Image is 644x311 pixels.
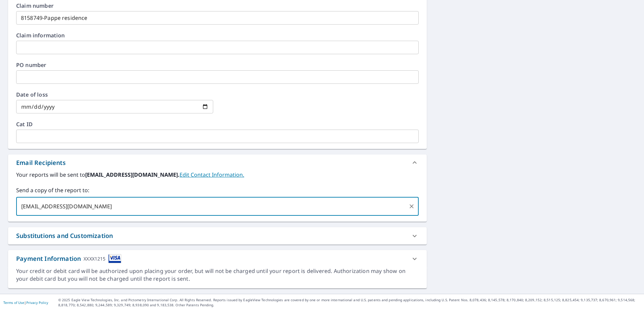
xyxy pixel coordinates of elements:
[16,122,419,127] label: Cat ID
[3,300,24,305] a: Terms of Use
[84,254,105,263] div: XXXX1215
[8,227,427,244] div: Substitutions and Customization
[16,171,419,179] label: Your reports will be sent to
[16,186,419,194] label: Send a copy of the report to:
[16,3,419,8] label: Claim number
[3,301,48,305] p: |
[108,254,121,263] img: cardImage
[16,92,213,97] label: Date of loss
[16,267,419,283] div: Your credit or debit card will be authorized upon placing your order, but will not be charged unt...
[180,171,244,178] a: EditContactInfo
[8,154,427,171] div: Email Recipients
[16,158,66,167] div: Email Recipients
[16,254,121,263] div: Payment Information
[407,202,416,211] button: Clear
[8,250,427,267] div: Payment InformationXXXX1215cardImage
[58,298,641,308] p: © 2025 Eagle View Technologies, Inc. and Pictometry International Corp. All Rights Reserved. Repo...
[16,62,419,68] label: PO number
[16,231,113,240] div: Substitutions and Customization
[16,33,419,38] label: Claim information
[85,171,180,178] b: [EMAIL_ADDRESS][DOMAIN_NAME].
[26,300,48,305] a: Privacy Policy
